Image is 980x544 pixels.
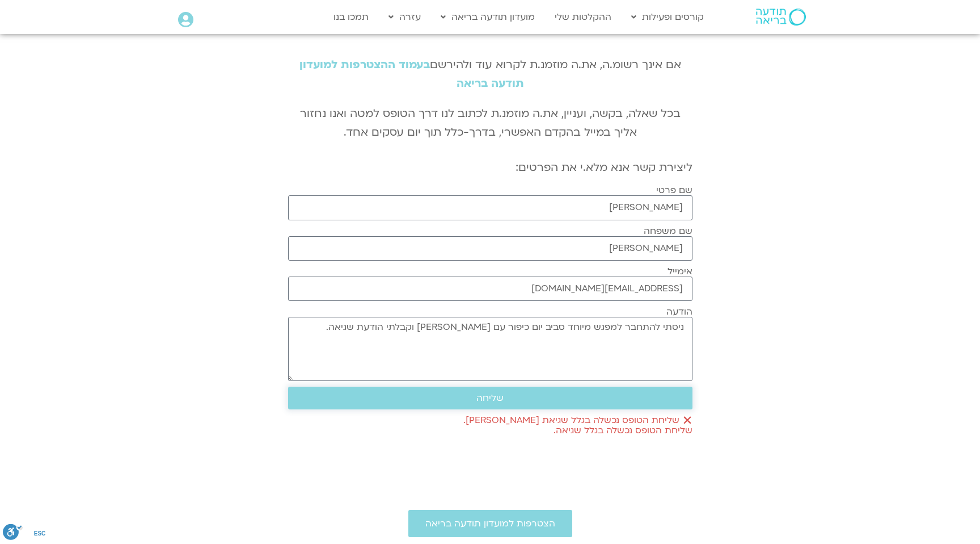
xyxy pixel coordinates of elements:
[549,6,617,28] a: ההקלטות שלי
[756,9,806,26] img: תודעה בריאה
[299,57,524,91] a: בעמוד ההצטרפות למועדון תודעה בריאה
[476,393,504,403] span: שליחה
[288,161,692,174] h2: ליצירת קשר אנא מלא.י את הפרטים:
[666,307,692,317] label: הודעה
[288,195,692,220] input: שם פרטי
[408,510,572,537] a: הצטרפות למועדון תודעה בריאה
[435,6,540,28] a: מועדון תודעה בריאה
[425,518,555,529] span: הצטרפות למועדון תודעה בריאה
[644,226,692,236] label: שם משפחה
[288,18,692,93] div: להתחברות לאתר אם אינך רשומ.ה, את.ה מוזמנ.ת לקרוא עוד ולהירשם
[288,236,692,261] input: שם משפחה
[626,6,709,28] a: קורסים ופעילות
[328,6,374,28] a: תמכו בנו
[383,6,426,28] a: עזרה
[288,415,692,436] div: שליחת הטופס נכשלה בגלל שגיאת [PERSON_NAME]. שליחת הטופס נכשלה בגלל שגיאה.
[288,185,692,436] form: טופס חדש
[288,277,692,301] input: אימייל
[288,104,692,142] p: בכל שאלה, בקשה, ועניין, את.ה מוזמנ.ת לכתוב לנו דרך הטופס למטה ואנו נחזור אליך במייל בהקדם האפשרי,...
[668,266,692,277] label: אימייל
[288,317,692,381] textarea: ניסתי להתחבר למפגש מיוחד סביב יום כיפור עם [PERSON_NAME] וקבלתי הודעת שגיאה.
[656,185,692,195] label: שם פרטי
[288,387,692,409] button: שליחה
